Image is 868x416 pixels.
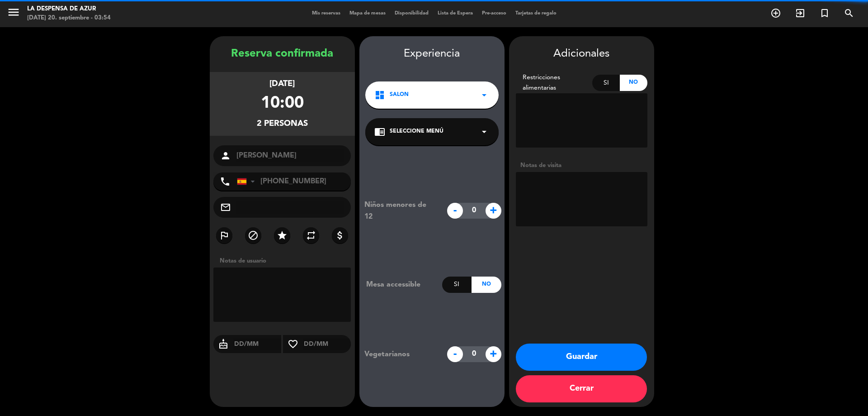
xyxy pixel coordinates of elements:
[516,161,647,170] div: Notas de visita
[220,150,231,161] i: person
[269,77,295,91] div: [DATE]
[516,45,647,63] div: Adicionales
[306,230,316,241] i: repeat
[233,339,282,350] input: DD/MM
[237,173,258,190] div: Spain (España): +34
[27,5,111,14] div: La Despensa de Azur
[620,75,647,91] div: No
[303,339,351,350] input: DD/MM
[358,349,442,360] div: Vegetarianos
[479,90,490,100] i: arrow_drop_down
[472,277,501,293] div: No
[477,11,511,16] span: Pre-acceso
[442,277,472,293] div: Si
[219,230,230,241] i: outlined_flag
[277,230,288,241] i: star
[447,203,463,219] span: -
[516,375,647,402] button: Cerrar
[390,127,443,136] span: Seleccione Menú
[844,8,854,19] i: search
[390,91,409,100] span: SALON
[210,45,355,63] div: Reserva confirmada
[390,11,433,16] span: Disponibilidad
[261,91,304,117] div: 10:00
[486,346,501,362] span: +
[819,8,830,19] i: turned_in_not
[359,279,442,291] div: Mesa accessible
[447,346,463,362] span: -
[307,11,345,16] span: Mis reservas
[335,230,345,241] i: attach_money
[358,199,442,223] div: Niños menores de 12
[479,126,490,137] i: arrow_drop_down
[511,11,561,16] span: Tarjetas de regalo
[486,203,501,219] span: +
[7,5,20,19] i: menu
[433,11,477,16] span: Lista de Espera
[7,5,20,22] button: menu
[220,202,231,213] i: mail_outline
[770,8,781,19] i: add_circle_outline
[213,339,233,349] i: cake
[220,176,231,187] i: phone
[359,45,505,63] div: Experiencia
[592,75,620,91] div: Si
[795,8,806,19] i: exit_to_app
[345,11,390,16] span: Mapa de mesas
[283,339,303,349] i: favorite_border
[374,90,385,100] i: dashboard
[248,230,259,241] i: block
[27,14,111,23] div: [DATE] 20. septiembre - 03:54
[516,72,593,93] div: Restricciones alimentarias
[215,256,355,266] div: Notas de usuario
[257,117,308,130] div: 2 personas
[374,126,385,137] i: chrome_reader_mode
[516,344,647,371] button: Guardar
